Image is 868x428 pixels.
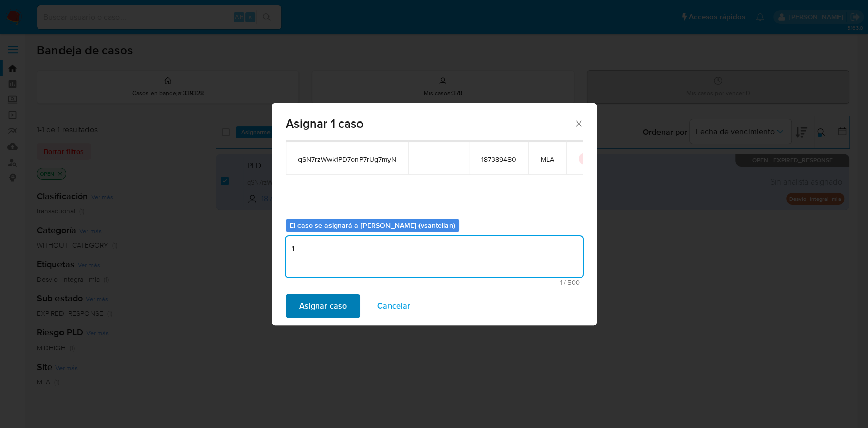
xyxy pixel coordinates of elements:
span: Asignar 1 caso [286,117,574,130]
button: Cancelar [364,294,424,318]
button: icon-button [579,152,591,165]
span: Cancelar [377,295,410,317]
textarea: 1 [286,236,583,277]
button: Asignar caso [286,294,360,318]
button: Cerrar ventana [574,118,583,128]
b: El caso se asignará a [PERSON_NAME] (vsantellan) [290,220,455,230]
span: Asignar caso [299,295,347,317]
span: qSN7rzWwk1PD7onP7rUg7myN [298,155,396,164]
div: assign-modal [272,103,597,325]
span: Máximo 500 caracteres [289,279,580,286]
span: 187389480 [481,155,516,164]
span: MLA [541,155,554,164]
